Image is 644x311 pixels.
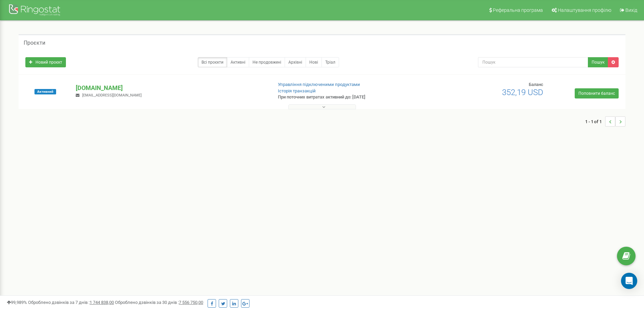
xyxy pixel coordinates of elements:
input: Пошук [478,57,588,67]
a: Поповнити баланс [575,88,619,98]
span: 99,989% [7,300,27,305]
u: 7 556 750,00 [179,300,203,305]
nav: ... [585,110,625,133]
span: Оброблено дзвінків за 30 днів : [115,300,203,305]
a: Архівні [285,57,306,67]
h5: Проєкти [24,40,45,46]
span: Вихід [625,7,637,13]
a: Історія транзакцій [278,88,316,93]
a: Не продовжені [249,57,285,67]
a: Всі проєкти [198,57,227,67]
span: 352,19 USD [502,88,543,97]
p: При поточних витратах активний до: [DATE] [278,94,419,101]
a: Нові [306,57,322,67]
a: Новий проєкт [25,57,66,67]
span: 1 - 1 of 1 [585,116,605,127]
span: Налаштування профілю [558,7,611,13]
span: Баланс [529,82,543,87]
a: Тріал [321,57,339,67]
u: 1 744 838,00 [90,300,114,305]
span: Реферальна програма [493,7,543,13]
button: Пошук [588,57,608,67]
span: Активний [34,89,56,94]
div: Open Intercom Messenger [621,273,637,289]
p: [DOMAIN_NAME] [76,84,267,92]
a: Активні [227,57,249,67]
span: Оброблено дзвінків за 7 днів : [28,300,114,305]
a: Управління підключеними продуктами [278,82,360,87]
span: [EMAIL_ADDRESS][DOMAIN_NAME] [82,93,142,97]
